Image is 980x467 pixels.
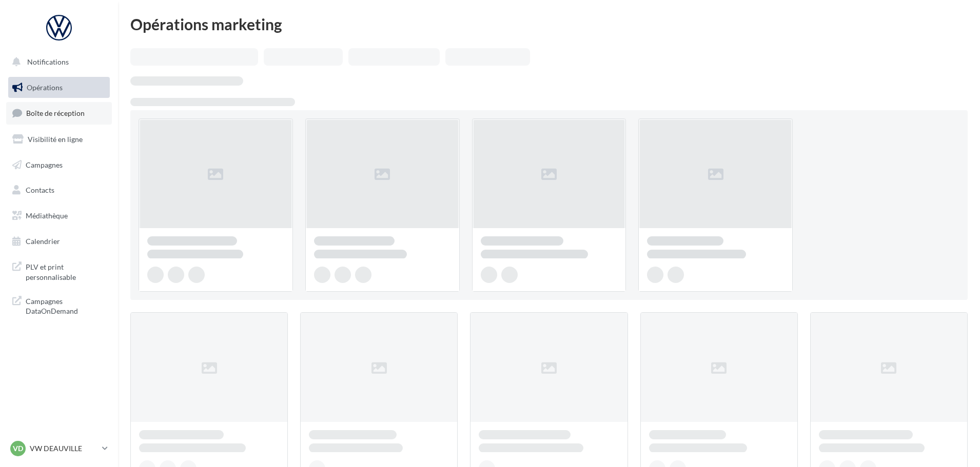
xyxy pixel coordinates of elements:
a: VD VW DEAUVILLE [8,439,110,458]
div: Opérations marketing [130,16,968,32]
span: PLV et print personnalisable [26,260,106,282]
button: Notifications [6,51,108,73]
a: Médiathèque [6,205,112,227]
span: Visibilité en ligne [28,135,83,144]
span: VD [13,443,23,454]
p: VW DEAUVILLE [30,443,98,454]
a: Opérations [6,77,112,98]
a: Boîte de réception [6,102,112,124]
a: PLV et print personnalisable [6,256,112,286]
span: Campagnes [26,160,63,169]
a: Visibilité en ligne [6,129,112,150]
a: Campagnes DataOnDemand [6,290,112,320]
a: Campagnes [6,154,112,176]
span: Notifications [27,57,69,66]
a: Calendrier [6,231,112,252]
span: Boîte de réception [26,109,85,117]
span: Campagnes DataOnDemand [26,294,106,316]
a: Contacts [6,179,112,201]
span: Opérations [27,83,63,92]
span: Contacts [26,186,54,194]
span: Calendrier [26,237,60,246]
span: Médiathèque [26,211,68,220]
